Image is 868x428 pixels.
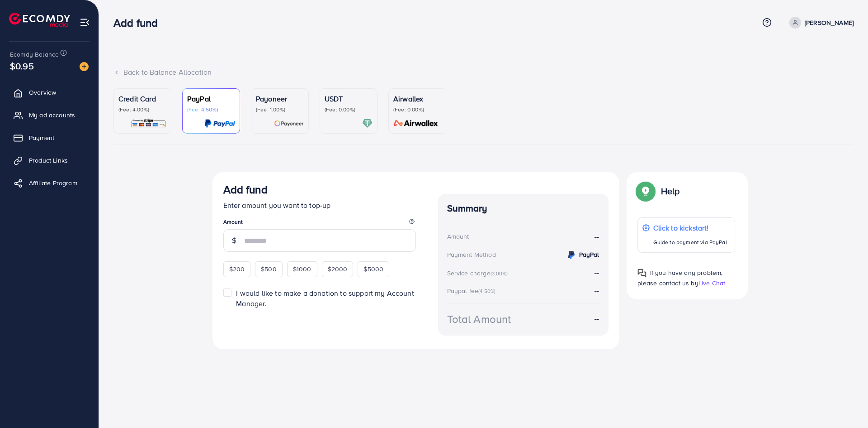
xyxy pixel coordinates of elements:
div: Service charge [447,269,510,278]
small: (4.50%) [478,288,495,295]
div: Paypal fee [447,286,499,295]
a: Affiliate Program [7,174,92,192]
h4: Summary [447,203,599,214]
h3: Add fund [223,183,268,196]
span: $5000 [363,264,383,274]
p: (Fee: 0.00%) [325,106,373,113]
img: card [362,118,373,129]
span: $500 [261,264,277,274]
strong: -- [594,268,599,278]
div: Back to Balance Allocation [113,67,854,77]
p: (Fee: 1.00%) [256,106,304,113]
img: image [80,62,89,71]
span: $0.95 [10,59,34,72]
span: Product Links [29,156,68,165]
p: Payoneer [256,93,304,104]
img: card [274,118,304,129]
span: Affiliate Program [29,178,77,188]
a: Overview [7,83,92,101]
a: My ad accounts [7,106,92,124]
img: card [204,118,235,129]
legend: Amount [223,218,416,229]
div: Total Amount [447,311,511,327]
p: (Fee: 4.50%) [187,106,235,113]
span: Ecomdy Balance [10,50,59,59]
span: My ad accounts [29,111,75,120]
p: Guide to payment via PayPal [653,237,727,248]
p: (Fee: 4.00%) [118,106,166,113]
span: Overview [29,88,56,97]
img: Popup guide [637,183,654,199]
p: Credit Card [118,93,166,104]
span: If you have any problem, please contact us by [637,268,723,288]
p: (Fee: 0.00%) [393,106,441,113]
strong: PayPal [579,250,599,259]
p: Click to kickstart! [653,222,727,233]
a: Payment [7,129,92,147]
small: (3.00%) [491,270,508,277]
a: [PERSON_NAME] [786,17,854,29]
strong: -- [594,313,599,324]
img: menu [80,17,90,28]
img: logo [9,13,70,27]
p: PayPal [187,93,235,104]
strong: -- [594,285,599,295]
span: Live Chat [698,279,725,288]
span: $2000 [328,264,348,274]
p: Help [661,186,680,197]
img: Popup guide [637,269,646,278]
p: USDT [325,93,373,104]
img: card [131,118,166,129]
span: Payment [29,133,54,142]
img: credit [566,250,577,260]
p: Airwallex [393,93,441,104]
iframe: Chat [830,387,861,421]
img: card [391,118,441,129]
span: I would like to make a donation to support my Account Manager. [236,288,414,308]
div: Payment Method [447,250,496,259]
a: Product Links [7,151,92,169]
h3: Add fund [113,16,165,29]
div: Amount [447,232,469,241]
span: $1000 [293,264,311,274]
strong: -- [594,231,599,242]
p: Enter amount you want to top-up [223,200,416,211]
p: [PERSON_NAME] [805,17,854,28]
span: $200 [229,264,245,274]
